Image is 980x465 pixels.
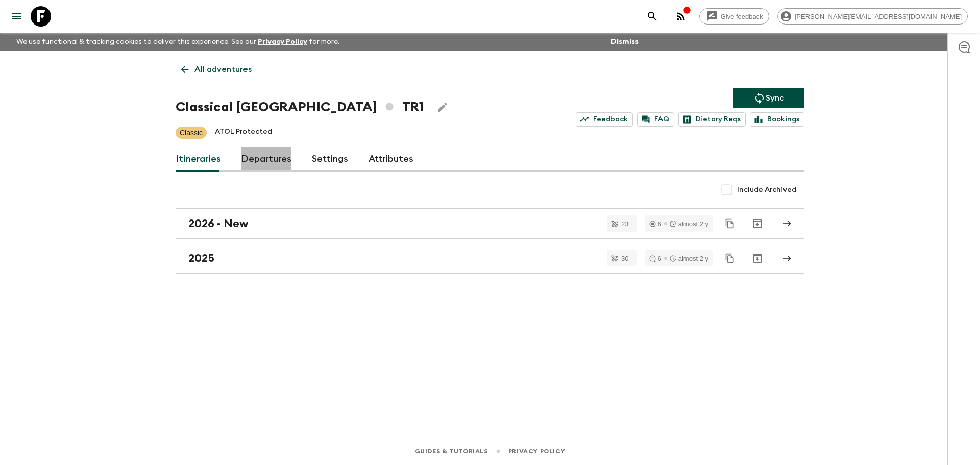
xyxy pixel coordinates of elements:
span: Include Archived [737,185,796,195]
span: 23 [615,221,634,227]
p: Classic [180,128,203,138]
h1: Classical [GEOGRAPHIC_DATA] TR1 [176,97,424,117]
a: FAQ [637,112,674,127]
a: Settings [312,147,348,172]
span: Give feedback [715,13,769,20]
span: [PERSON_NAME][EMAIL_ADDRESS][DOMAIN_NAME] [789,13,967,20]
button: Archive [747,213,768,234]
p: Sync [766,92,784,104]
p: We use functional & tracking cookies to deliver this experience. See our for more. [12,33,344,51]
h2: 2026 - New [188,217,249,230]
h2: 2025 [188,252,214,265]
a: 2026 - New [176,208,804,239]
button: Dismiss [608,35,641,49]
a: All adventures [176,59,257,80]
p: All adventures [194,63,252,76]
button: Duplicate [721,214,739,233]
button: Sync adventure departures to the booking engine [733,88,804,108]
button: menu [6,6,27,27]
div: 6 [649,255,661,262]
a: Guides & Tutorials [415,446,488,457]
button: Edit Adventure Title [432,97,453,117]
a: Departures [241,147,291,172]
div: almost 2 y [670,255,708,262]
a: Privacy Policy [258,38,307,45]
a: Feedback [576,112,633,127]
a: 2025 [176,243,804,274]
p: ATOL Protected [215,127,272,139]
a: Attributes [369,147,413,172]
a: Itineraries [176,147,221,172]
button: Archive [747,248,768,268]
a: Bookings [750,112,804,127]
a: Give feedback [699,8,769,25]
div: almost 2 y [670,221,708,227]
a: Dietary Reqs [678,112,746,127]
span: 30 [615,255,634,262]
button: Duplicate [721,249,739,267]
div: 6 [649,221,661,227]
div: [PERSON_NAME][EMAIL_ADDRESS][DOMAIN_NAME] [777,8,968,25]
a: Privacy Policy [508,446,565,457]
button: search adventures [642,6,663,27]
